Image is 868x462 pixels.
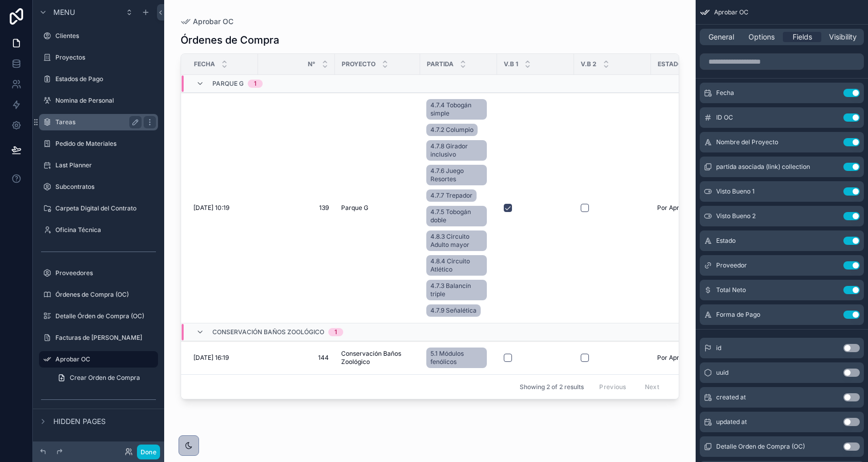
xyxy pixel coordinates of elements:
a: Detalle Órden de Compra (OC) [39,308,158,324]
label: Proveedores [55,269,156,277]
div: 1 [334,328,337,336]
a: Oficina Técnica [39,222,158,238]
span: Fields [793,32,812,42]
span: Hidden pages [53,416,106,427]
label: Last Planner [55,161,156,169]
span: Aprobar OC [714,8,748,16]
label: Clientes [55,32,156,40]
span: General [708,32,734,42]
a: Aprobar OC [39,351,158,368]
span: Partida [427,60,453,68]
label: Estados de Pago [55,75,156,83]
a: Nomina de Personal [39,92,158,109]
span: Estado [658,60,683,68]
span: Proveedor [716,261,747,269]
span: updated at [716,418,747,426]
label: Carpeta Digital del Contrato [55,204,156,213]
span: partida asociada (link) collection [716,163,810,171]
span: Menu [53,7,75,17]
div: 1 [254,80,257,88]
label: Oficina Técnica [55,226,156,234]
a: Carpeta Digital del Contrato [39,200,158,217]
a: Facturas de [PERSON_NAME] [39,330,158,346]
span: Estado [716,237,736,245]
span: created at [716,393,746,401]
span: Detalle Orden de Compra (OC) [716,442,805,451]
span: Visibility [829,32,857,42]
a: Clientes [39,28,158,44]
a: Pedido de Materiales [39,136,158,152]
a: Estados de Pago [39,71,158,87]
a: Crear Orden de Compra [51,370,158,386]
span: N° [308,60,315,68]
label: Subcontratos [55,183,156,191]
a: Last Planner [39,157,158,174]
span: uuid [716,369,728,377]
a: Tareas [39,114,158,130]
label: Proyectos [55,53,156,62]
span: Options [748,32,775,42]
span: Proyecto [342,60,376,68]
span: Fecha [716,89,734,97]
label: Órdenes de Compra (OC) [55,291,156,299]
span: Parque G [212,80,244,88]
label: Facturas de [PERSON_NAME] [55,334,156,342]
a: Subcontratos [39,179,158,195]
span: Total Neto [716,286,746,294]
span: Fecha [194,60,215,68]
label: Nomina de Personal [55,97,156,105]
span: Nombre del Proyecto [716,138,778,146]
a: Proveedores [39,265,158,281]
span: Forma de Pago [716,311,760,319]
label: Tareas [55,118,137,126]
label: Aprobar OC [55,355,152,363]
span: V.B 1 [504,60,518,68]
button: Done [137,445,160,459]
label: Pedido de Materiales [55,140,156,148]
label: Detalle Órden de Compra (OC) [55,312,156,320]
a: Órdenes de Compra (OC) [39,286,158,303]
span: Showing 2 of 2 results [520,383,584,391]
span: id [716,344,721,352]
span: Visto Bueno 2 [716,212,756,220]
span: Visto Bueno 1 [716,187,755,196]
span: Crear Orden de Compra [70,374,140,382]
span: Conservación Baños Zoológico [212,328,324,336]
span: V.B 2 [581,60,597,68]
a: Proyectos [39,49,158,66]
span: ID OC [716,113,733,122]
